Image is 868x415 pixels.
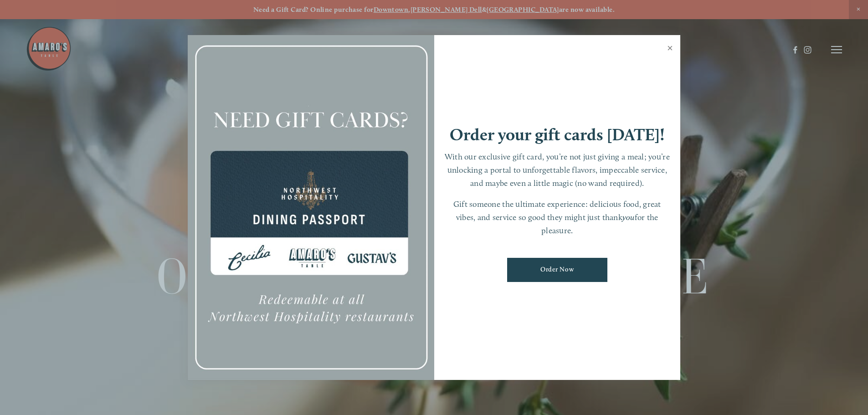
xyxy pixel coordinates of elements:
p: Gift someone the ultimate experience: delicious food, great vibes, and service so good they might... [443,198,672,237]
a: Order Now [507,258,607,282]
h1: Order your gift cards [DATE]! [450,126,665,143]
em: you [622,212,635,222]
a: Close [661,36,679,62]
p: With our exclusive gift card, you’re not just giving a meal; you’re unlocking a portal to unforge... [443,150,672,190]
